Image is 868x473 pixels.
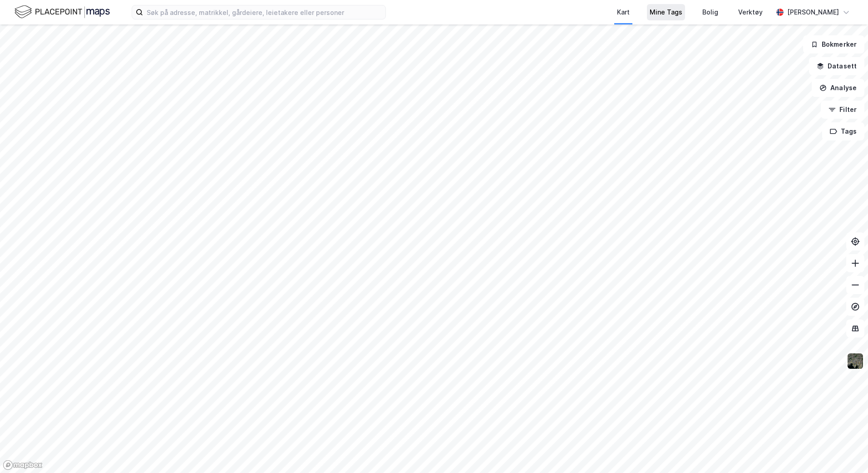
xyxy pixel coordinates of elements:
img: logo.f888ab2527a4732fd821a326f86c7f29.svg [15,4,110,20]
iframe: Chat Widget [823,430,868,473]
button: Filter [821,101,864,119]
button: Bokmerker [803,35,864,53]
button: Datasett [809,57,864,75]
button: Tags [822,122,864,140]
img: 9k= [847,352,864,370]
div: Mine Tags [650,7,682,18]
div: Kart [617,7,630,18]
button: Analyse [812,79,864,97]
div: Kontrollprogram for chat [823,430,868,473]
div: Verktøy [738,7,763,18]
input: Søk på adresse, matrikkel, gårdeiere, leietakere eller personer [143,5,385,19]
a: Mapbox homepage [3,460,43,470]
div: [PERSON_NAME] [787,7,839,18]
div: Bolig [702,7,718,18]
